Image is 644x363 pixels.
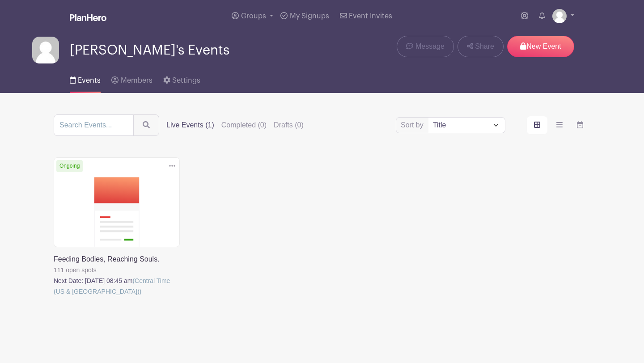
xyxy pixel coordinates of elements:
span: [PERSON_NAME]'s Events [70,43,229,58]
img: logo_white-6c42ec7e38ccf1d336a20a19083b03d10ae64f83f12c07503d8b9e83406b4c7d.svg [70,14,106,21]
div: filters [166,120,304,131]
input: Search Events... [54,114,134,136]
label: Drafts (0) [274,120,304,131]
a: Settings [163,64,200,93]
img: default-ce2991bfa6775e67f084385cd625a349d9dcbb7a52a09fb2fda1e96e2d18dcdb.png [552,9,567,23]
span: Events [78,77,101,84]
a: Members [111,64,152,93]
span: Groups [241,13,266,20]
span: Event Invites [349,13,392,20]
div: order and view [527,116,590,134]
label: Live Events (1) [166,120,214,131]
span: My Signups [290,13,329,20]
span: Members [121,77,153,84]
a: Message [397,36,453,57]
p: New Event [507,36,574,57]
span: Share [475,41,494,52]
span: Message [415,41,445,52]
a: Share [458,36,504,57]
img: default-ce2991bfa6775e67f084385cd625a349d9dcbb7a52a09fb2fda1e96e2d18dcdb.png [32,37,59,63]
label: Completed (0) [221,120,267,131]
label: Sort by [401,120,426,131]
span: Settings [172,77,200,84]
a: Events [70,64,101,93]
